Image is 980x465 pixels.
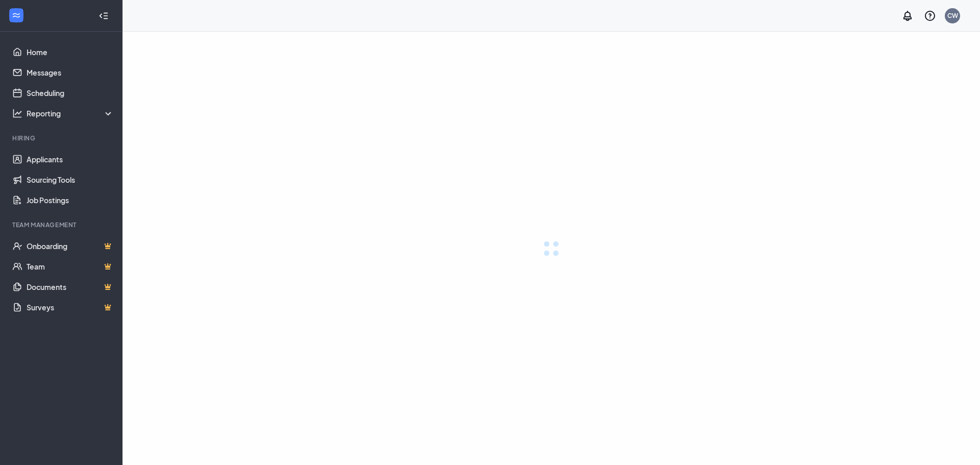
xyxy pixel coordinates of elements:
[27,297,114,317] a: SurveysCrown
[12,108,22,118] svg: Analysis
[27,236,114,256] a: OnboardingCrown
[99,11,109,21] svg: Collapse
[27,62,114,83] a: Messages
[27,169,114,190] a: Sourcing Tools
[27,42,114,62] a: Home
[27,190,114,210] a: Job Postings
[12,221,112,229] div: Team Management
[901,10,914,22] svg: Notifications
[27,277,114,297] a: DocumentsCrown
[27,256,114,277] a: TeamCrown
[947,11,958,20] div: CW
[924,10,936,22] svg: QuestionInfo
[27,83,114,103] a: Scheduling
[27,108,114,118] div: Reporting
[12,134,112,142] div: Hiring
[11,10,21,20] svg: WorkstreamLogo
[27,149,114,169] a: Applicants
